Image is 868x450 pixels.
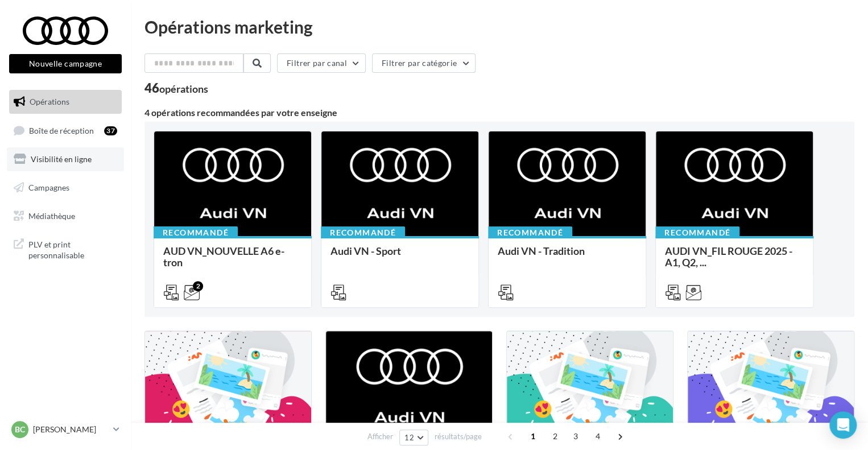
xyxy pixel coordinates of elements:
div: Open Intercom Messenger [829,411,857,439]
button: 12 [399,430,428,445]
div: Recommandé [488,226,572,239]
button: Nouvelle campagne [9,54,122,73]
a: Campagnes [7,176,124,200]
a: Boîte de réception37 [7,118,124,143]
a: Médiathèque [7,204,124,228]
button: Filtrer par canal [277,53,366,73]
span: Audi VN - Sport [330,245,401,257]
div: Recommandé [321,226,405,239]
span: BC [15,424,25,435]
span: Campagnes [28,183,69,192]
div: Recommandé [154,226,238,239]
div: 46 [144,82,208,94]
div: Opérations marketing [144,18,854,35]
div: 2 [193,281,203,291]
span: PLV et print personnalisable [28,237,117,261]
span: Boîte de réception [29,125,94,135]
div: opérations [159,84,208,94]
div: 37 [104,126,117,135]
span: 3 [567,427,585,445]
div: 4 opérations recommandées par votre enseigne [144,108,854,117]
a: Visibilité en ligne [7,147,124,171]
a: PLV et print personnalisable [7,232,124,266]
span: 1 [524,427,542,445]
span: AUDI VN_FIL ROUGE 2025 - A1, Q2, ... [665,245,792,269]
a: BC [PERSON_NAME] [9,419,122,440]
span: Médiathèque [28,210,75,220]
span: résultats/page [435,431,482,442]
span: 12 [404,433,414,442]
span: Audi VN - Tradition [498,245,585,257]
div: Recommandé [655,226,739,239]
button: Filtrer par catégorie [372,53,476,73]
p: [PERSON_NAME] [33,424,109,435]
span: Opérations [30,97,69,106]
span: 4 [589,427,607,445]
span: AUD VN_NOUVELLE A6 e-tron [163,245,284,269]
a: Opérations [7,90,124,114]
span: Afficher [367,431,393,442]
span: Visibilité en ligne [31,154,92,164]
span: 2 [546,427,564,445]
